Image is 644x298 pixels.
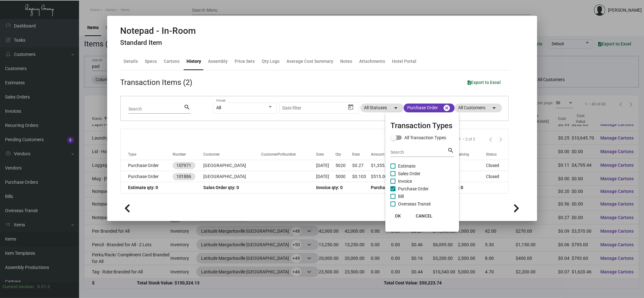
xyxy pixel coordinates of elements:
[447,147,454,154] mat-icon: search
[398,200,431,208] span: Overseas Transit
[398,193,404,200] span: Bill
[395,213,401,218] span: OK
[390,120,454,131] mat-card-title: Transaction Types
[398,162,415,170] span: Estimate
[416,213,432,218] span: CANCEL
[398,177,412,185] span: Invoice
[388,210,408,222] button: OK
[404,134,446,141] span: All Transaction Types
[37,283,50,290] div: 0.51.2
[411,210,438,222] button: CANCEL
[398,170,420,177] span: Sales Order
[398,185,429,193] span: Purchase Order
[3,283,35,290] div: Current version:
